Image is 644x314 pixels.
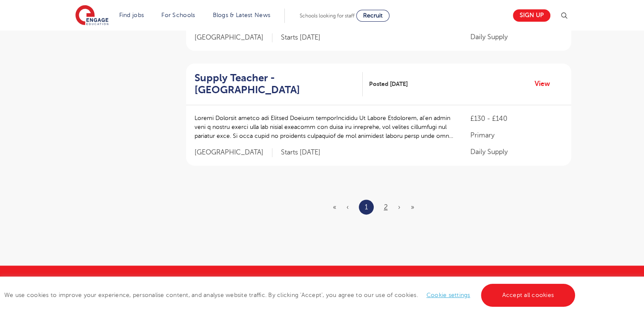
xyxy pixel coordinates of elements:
[470,32,562,42] p: Daily Supply
[535,78,556,89] a: View
[333,203,336,211] span: «
[513,9,550,22] a: Sign up
[346,203,349,211] span: ‹
[365,202,368,213] a: 1
[195,33,272,42] span: [GEOGRAPHIC_DATA]
[281,148,321,157] p: Starts [DATE]
[75,5,109,26] img: Engage Education
[281,33,321,42] p: Starts [DATE]
[195,114,454,140] p: Loremi Dolorsit ametco adi Elitsed Doeiusm temporIncididu Ut Labore Etdolorem, al’en admin veni q...
[384,203,388,211] a: 2
[300,13,355,19] span: Schools looking for staff
[470,114,562,124] p: £130 - £140
[363,12,383,19] span: Recruit
[470,147,562,157] p: Daily Supply
[470,130,562,140] p: Primary
[426,292,470,298] a: Cookie settings
[213,12,271,18] a: Blogs & Latest News
[481,284,575,307] a: Accept all cookies
[398,203,401,211] a: Next
[356,10,389,22] a: Recruit
[195,72,356,97] h2: Supply Teacher - [GEOGRAPHIC_DATA]
[4,292,577,298] span: We use cookies to improve your experience, personalise content, and analyse website traffic. By c...
[119,12,144,18] a: Find jobs
[195,72,363,97] a: Supply Teacher - [GEOGRAPHIC_DATA]
[369,80,408,88] span: Posted [DATE]
[411,203,414,211] a: Last
[161,12,195,18] a: For Schools
[195,148,272,157] span: [GEOGRAPHIC_DATA]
